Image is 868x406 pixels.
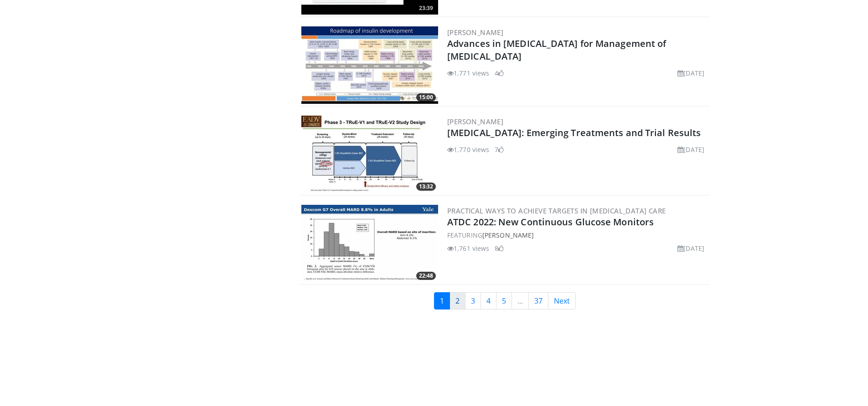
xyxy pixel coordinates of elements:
nav: Search results pages [300,292,710,310]
li: 1,771 views [447,68,489,78]
span: 13:32 [416,183,436,191]
a: 22:48 [301,205,438,282]
a: 15:00 [301,26,438,104]
li: 7 [495,145,504,154]
li: 1,761 views [447,244,489,253]
span: 22:48 [416,272,436,280]
li: [DATE] [677,244,704,253]
a: Practical Ways to Achieve Targets in [MEDICAL_DATA] Care [447,206,666,215]
a: [PERSON_NAME] [482,231,534,239]
a: 4 [480,292,496,310]
a: [PERSON_NAME] [447,28,503,37]
a: 13:32 [301,116,438,193]
img: 65eb7cf0-d5cb-4164-b0c1-589fbf727327.300x170_q85_crop-smart_upscale.jpg [301,26,438,104]
span: 23:39 [416,4,436,12]
a: 1 [434,292,450,310]
a: [MEDICAL_DATA]: Emerging Treatments and Trial Results [447,127,701,139]
li: 8 [495,244,504,253]
li: [DATE] [677,145,704,154]
a: ATDC 2022: New Continuous Glucose Monitors [447,216,654,228]
a: Advances in [MEDICAL_DATA] for Management of [MEDICAL_DATA] [447,37,666,62]
a: [PERSON_NAME] [447,117,503,126]
img: 5d1b4db0-e82f-4e13-b2e5-ace8576c88a5.300x170_q85_crop-smart_upscale.jpg [301,205,438,282]
li: [DATE] [677,68,704,78]
a: 2 [449,292,465,310]
li: 4 [495,68,504,78]
li: 1,770 views [447,145,489,154]
a: Next [548,292,576,310]
div: FEATURING [447,230,708,240]
a: 5 [496,292,512,310]
img: c72a592a-829a-4761-9448-3f95b487c39a.300x170_q85_crop-smart_upscale.jpg [301,116,438,193]
span: 15:00 [416,93,436,101]
a: 37 [528,292,548,310]
a: 3 [465,292,481,310]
